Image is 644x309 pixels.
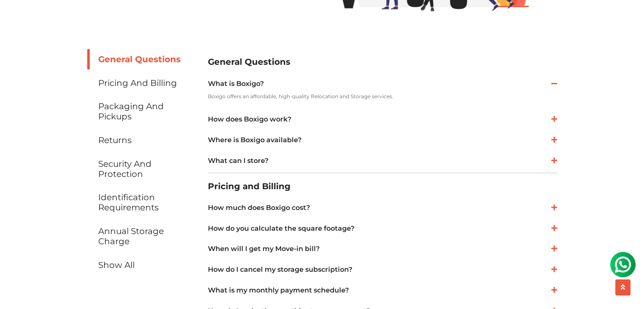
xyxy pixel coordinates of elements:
a: Show all [87,255,195,275]
a: Returns [87,130,195,150]
h2: Pricing and Billing [208,177,557,196]
h2: General Questions [208,52,557,72]
p: Boxigo offers an affordable, high-quality Relocation and Storage services. [208,92,557,101]
a: What can I store? [208,156,557,166]
a: How do I cancel my storage subscription? [208,265,557,275]
a: What is my monthly payment schedule? [208,285,557,295]
a: When will I get my Move-in bill? [208,244,557,254]
button: scroll up [615,279,630,295]
a: How much does Boxigo cost? [208,203,557,213]
a: How does Boxigo work? [208,114,557,124]
a: How do you calculate the square footage? [208,223,557,234]
a: Pricing and Billing [87,73,195,93]
img: whatsapp-icon.svg [8,8,25,25]
a: Where is Boxigo available? [208,135,557,145]
a: General Questions [87,49,195,69]
a: Packaging and Pickups [87,96,195,127]
a: Identification Requirements [87,187,195,218]
a: What is Boxigo? [208,79,557,89]
a: Annual Storage Charge [87,221,195,251]
a: Security and Protection [87,154,195,184]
